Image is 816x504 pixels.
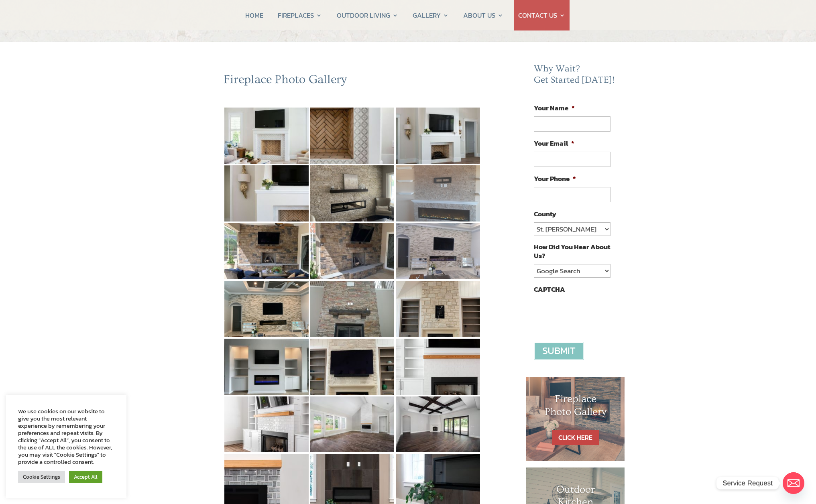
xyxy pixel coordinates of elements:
label: CAPTCHA [534,285,565,294]
iframe: reCAPTCHA [534,298,656,329]
a: Email [783,472,804,494]
a: Accept All [69,471,102,483]
label: Your Phone [534,174,576,183]
img: 4 [224,165,309,222]
img: 16 [224,396,309,453]
img: 2 [310,108,395,164]
h2: Why Wait? Get Started [DATE]! [534,63,617,89]
img: 9 [396,223,480,279]
label: Your Email [534,139,574,148]
label: County [534,209,556,218]
a: CLICK HERE [552,430,599,445]
img: 18 [396,396,480,453]
div: We use cookies on our website to give you the most relevant experience by remembering your prefer... [18,408,114,465]
img: 15 [396,339,480,395]
img: 1 [224,108,309,164]
img: 6 [396,165,480,222]
img: 12 [396,281,480,337]
label: How Did You Hear About Us? [534,242,610,260]
label: Your Name [534,104,575,112]
img: 14 [310,339,395,395]
h1: Fireplace Photo Gallery [542,393,609,422]
img: 7 [224,223,309,279]
a: Cookie Settings [18,471,65,483]
img: 3 [396,108,480,164]
img: 11 [310,281,395,337]
img: 8 [310,223,395,279]
input: Submit [534,342,584,360]
img: 5 [310,165,395,222]
img: 13 [224,339,309,395]
img: 10 [224,281,309,337]
h2: Fireplace Photo Gallery [224,72,481,91]
img: 17 [310,396,395,453]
